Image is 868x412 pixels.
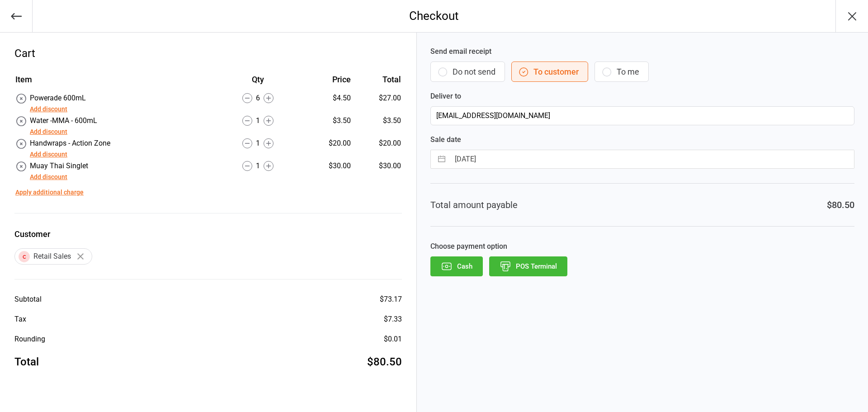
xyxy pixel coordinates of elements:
[511,62,588,82] button: To customer
[430,198,518,212] div: Total amount payable
[380,294,402,305] div: $73.17
[594,62,649,82] button: To me
[215,93,301,104] div: 6
[215,115,301,126] div: 1
[215,161,301,171] div: 1
[30,116,97,125] span: Water -MMA - 600mL
[430,62,505,82] button: Do not send
[14,354,39,370] div: Total
[367,354,402,370] div: $80.50
[354,73,401,92] th: Total
[430,46,854,57] label: Send email receipt
[215,138,301,149] div: 1
[302,161,351,171] div: $30.00
[430,256,483,276] button: Cash
[430,106,854,125] input: Customer Email
[15,188,84,197] button: Apply additional charge
[354,161,401,182] td: $30.00
[14,314,26,325] div: Tax
[354,138,401,160] td: $20.00
[430,241,854,252] label: Choose payment option
[384,334,402,345] div: $0.01
[302,115,351,126] div: $3.50
[14,294,42,305] div: Subtotal
[30,94,86,102] span: Powerade 600mL
[30,127,67,137] button: Add discount
[14,45,402,62] div: Cart
[30,172,67,182] button: Add discount
[14,248,92,265] div: Retail Sales
[489,256,567,276] button: POS Terminal
[30,161,88,170] span: Muay Thai Singlet
[30,104,67,114] button: Add discount
[384,314,402,325] div: $7.33
[827,198,854,212] div: $80.50
[302,93,351,104] div: $4.50
[430,134,854,145] label: Sale date
[14,228,402,240] label: Customer
[302,73,351,85] div: Price
[354,115,401,137] td: $3.50
[215,73,301,92] th: Qty
[30,139,110,147] span: Handwraps - Action Zone
[15,73,214,92] th: Item
[14,334,45,345] div: Rounding
[354,93,401,114] td: $27.00
[302,138,351,149] div: $20.00
[430,91,854,102] label: Deliver to
[30,150,67,159] button: Add discount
